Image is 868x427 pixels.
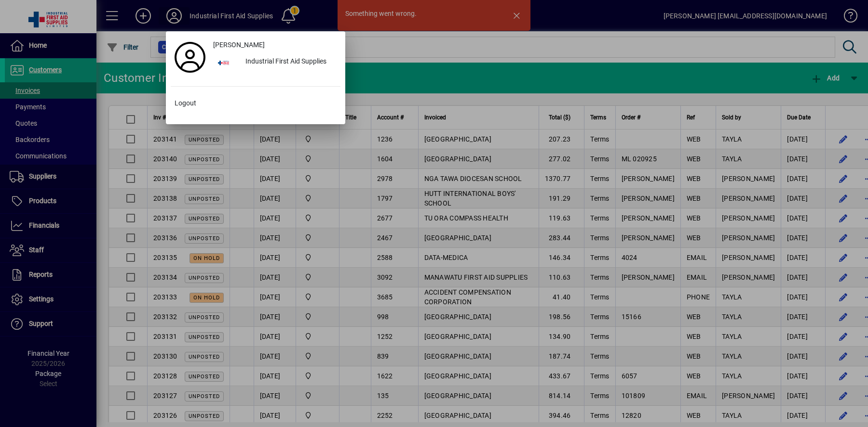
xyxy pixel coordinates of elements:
[171,94,340,112] button: Logout
[213,40,265,50] span: [PERSON_NAME]
[171,49,209,66] a: Profile
[175,98,196,108] span: Logout
[209,36,340,53] a: [PERSON_NAME]
[238,53,340,71] div: Industrial First Aid Supplies
[209,53,340,71] button: Industrial First Aid Supplies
